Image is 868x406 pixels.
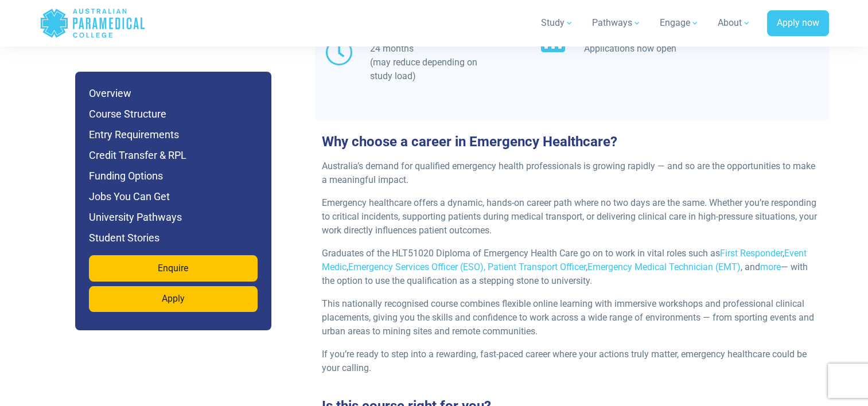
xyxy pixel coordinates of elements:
div: 24 months (may reduce depending on study load) [370,42,495,83]
p: Australia’s demand for qualified emergency health professionals is growing rapidly — and so are t... [322,159,822,187]
a: Engage [653,7,706,39]
p: If you’re ready to step into a rewarding, fast-paced career where your actions truly matter, emer... [322,348,822,375]
a: Study [534,7,581,39]
a: First Responder [720,248,783,259]
a: About [711,7,758,39]
a: Pathways [585,7,648,39]
h3: Why choose a career in Emergency Healthcare? [315,134,829,150]
a: Emergency Services Officer (ESO), [348,261,485,272]
a: Australian Paramedical College [40,5,146,42]
p: Graduates of the HLT51020 Diploma of Emergency Health Care go on to work in vital roles such as ,... [322,247,822,288]
div: Applications now open [584,42,709,56]
a: Apply now [767,10,829,37]
a: more [760,261,781,272]
p: This nationally recognised course combines flexible online learning with immersive workshops and ... [322,297,822,338]
a: Emergency Medical Technician (EMT) [587,261,741,272]
a: Patient Transport Officer [488,261,586,272]
p: Emergency healthcare offers a dynamic, hands-on career path where no two days are the same. Wheth... [322,196,822,237]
